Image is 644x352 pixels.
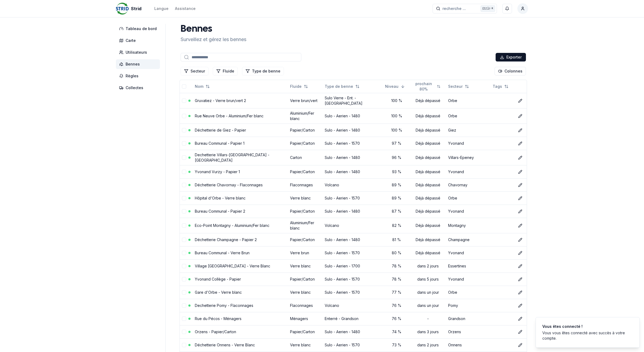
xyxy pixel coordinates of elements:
[195,169,240,174] a: Yvonand Vurzy - Papier 1
[412,155,444,160] div: Déjà dépassé
[287,82,311,91] button: Not sorted. Click to sort ascending.
[323,124,383,137] td: Sulo - Aerien - 1480
[446,165,491,178] td: Yvonand
[385,155,408,160] div: 96 %
[182,303,186,308] button: select-row
[182,264,186,268] button: select-row
[195,98,246,103] a: Gruvatiez - Verre brun/vert 2
[385,277,408,282] div: 78 %
[323,205,383,218] td: Sulo - Aerien - 1480
[382,82,408,91] button: Sorted descending. Click to sort ascending.
[288,233,322,246] td: Papier/Carton
[181,36,246,43] p: Surveillez et gérez les bennes
[385,237,408,242] div: 81 %
[412,290,444,295] div: dans un jour
[412,128,444,133] div: Déjà dépassé
[288,108,322,124] td: Aluminium/Fer blanc
[385,84,398,89] span: Niveau
[385,182,408,188] div: 89 %
[385,113,408,119] div: 100 %
[323,233,383,246] td: Sulo - Aerien - 1480
[116,71,162,81] a: Règles
[409,82,444,91] button: Not sorted. Click to sort ascending.
[412,141,444,146] div: Déjà dépassé
[385,290,408,295] div: 77 %
[195,251,250,255] a: Bureau Communal - Verre Brun
[195,303,253,308] a: Dechetterie Pomy - Flaconnages
[496,53,526,61] button: Exporter
[288,124,322,137] td: Papier/Carton
[288,218,322,233] td: Aluminium/Fer blanc
[446,108,491,124] td: Orbe
[195,223,269,228] a: Eco-Point Montagny - Aluminium/Fer blanc
[412,209,444,214] div: Déjà dépassé
[412,250,444,256] div: Déjà dépassé
[126,85,143,90] span: Collectes
[116,83,162,93] a: Collectes
[446,325,491,338] td: Orzens
[154,6,169,11] div: Langue
[288,165,322,178] td: Papier/Carton
[385,329,408,335] div: 74 %
[446,191,491,205] td: Orbe
[446,286,491,299] td: Orbe
[288,137,322,150] td: Papier/Carton
[323,259,383,273] td: Sulo - Aerien - 1700
[288,191,322,205] td: Verre blanc
[126,26,157,31] span: Tableau de bord
[116,59,162,69] a: Bennes
[446,273,491,286] td: Yvonand
[182,277,186,281] button: select-row
[385,342,408,348] div: 73 %
[446,124,491,137] td: Giez
[412,342,444,348] div: dans 2 jours
[192,82,213,91] button: Not sorted. Click to sort ascending.
[182,84,186,89] button: select-all
[323,286,383,299] td: Sulo - Aerien - 1570
[288,299,322,312] td: Flaconnages
[116,24,162,34] a: Tableau de bord
[412,195,444,201] div: Déjà dépassé
[385,250,408,256] div: 80 %
[323,165,383,178] td: Sulo - Aerien - 1480
[181,24,246,35] h1: Bennes
[182,251,186,255] button: select-row
[288,325,322,338] td: Papier/Carton
[433,4,497,13] button: recherche ...Ctrl+K
[195,196,246,200] a: Hôpital d'Orbe - Verre blanc
[126,73,138,79] span: Règles
[412,329,444,335] div: dans 3 jours
[195,290,242,295] a: Gare d'Orbe - Verre blanc
[195,277,241,281] a: Yvonand Collège - Papier
[448,84,463,89] span: Secteur
[323,299,383,312] td: Volcano
[385,128,408,133] div: 100 %
[182,155,186,160] button: select-row
[182,114,186,118] button: select-row
[181,67,208,75] button: Filtrer les lignes
[288,338,322,351] td: Verre blanc
[323,93,383,108] td: Sulo Verre - Ent. - [GEOGRAPHIC_DATA]
[182,196,186,200] button: select-row
[131,5,141,12] span: Strid
[495,67,526,75] button: Cocher les colonnes
[288,178,322,191] td: Flaconnages
[385,223,408,228] div: 82 %
[182,183,186,187] button: select-row
[288,312,322,325] td: Ménagers
[412,169,444,175] div: Déjà dépassé
[323,246,383,259] td: Sulo - Aerien - 1570
[182,317,186,321] button: select-row
[542,324,631,329] div: Vous êtes connecté !
[385,316,408,321] div: 76 %
[323,108,383,124] td: Sulo - Aerien - 1480
[182,343,186,347] button: select-row
[195,128,246,132] a: Déchetterie de Giez - Papier
[182,209,186,213] button: select-row
[288,259,322,273] td: Verre blanc
[126,61,140,67] span: Bennes
[195,183,263,187] a: Déchetterie Chavornay - Flaconnages
[321,82,363,91] button: Not sorted. Click to sort ascending.
[288,273,322,286] td: Papier/Carton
